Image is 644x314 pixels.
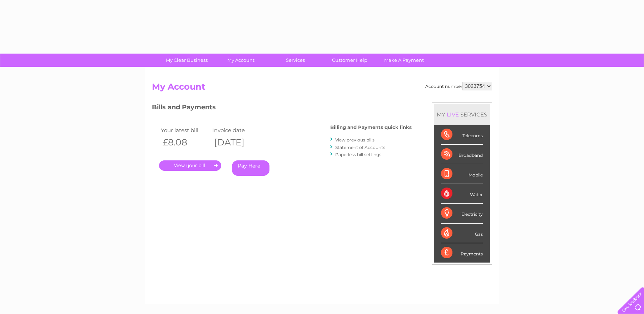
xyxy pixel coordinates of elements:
div: Gas [441,224,483,243]
h2: My Account [152,82,492,95]
a: . [159,160,221,171]
a: View previous bills [335,137,375,143]
div: Water [441,184,483,204]
a: Paperless bill settings [335,152,381,157]
div: MY SERVICES [434,104,490,125]
h4: Billing and Payments quick links [330,125,412,130]
div: Payments [441,243,483,263]
a: Statement of Accounts [335,145,385,150]
a: Pay Here [232,160,269,176]
td: Your latest bill [159,125,210,135]
td: Invoice date [210,125,262,135]
div: Electricity [441,204,483,223]
a: My Clear Business [157,54,216,67]
th: £8.08 [159,135,210,150]
a: Customer Help [320,54,379,67]
div: Broadband [441,145,483,164]
a: My Account [212,54,271,67]
div: Account number [425,82,492,90]
a: Make A Payment [375,54,434,67]
div: Mobile [441,164,483,184]
div: LIVE [445,111,460,118]
th: [DATE] [210,135,262,150]
div: Telecoms [441,125,483,145]
a: Services [266,54,325,67]
h3: Bills and Payments [152,102,412,115]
